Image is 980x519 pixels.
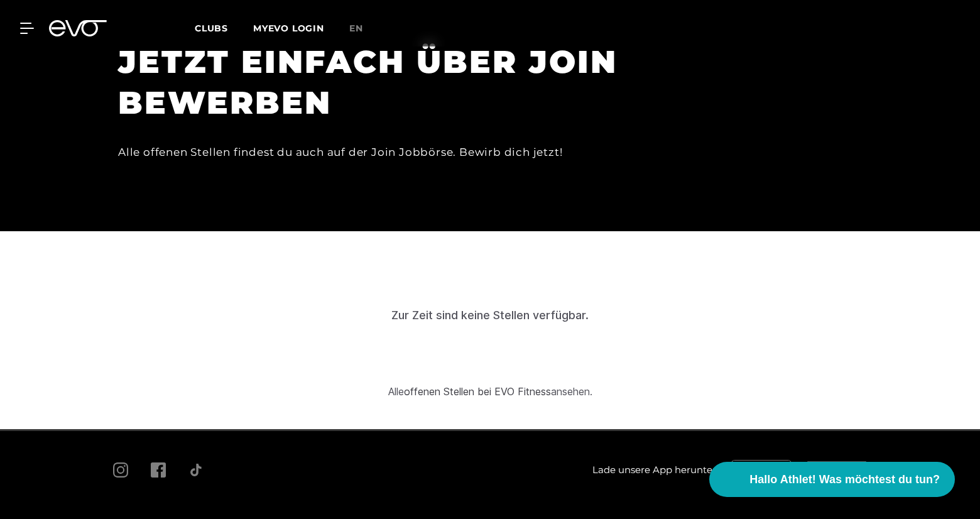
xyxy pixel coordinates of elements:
[388,384,592,399] div: Alle ansehen.
[349,23,363,34] span: en
[592,463,716,478] span: Lade unsere App herunter
[195,22,253,34] a: Clubs
[404,385,551,398] a: offenen Stellen bei EVO Fitness
[118,41,683,123] h1: JETZT EINFACH ÜBER JOIN BEWERBEN
[731,460,792,480] img: evofitness app
[253,23,324,34] a: MYEVO LOGIN
[709,462,955,497] button: Hallo Athlet! Was möchtest du tun?
[749,471,940,488] span: Hallo Athlet! Was möchtest du tun?
[195,23,228,34] span: Clubs
[391,307,589,324] div: Zur Zeit sind keine Stellen verfügbar.
[118,142,683,162] div: Alle offenen Stellen findest du auch auf der Join Jobbörse. Bewirb dich jetzt!
[349,21,378,36] a: en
